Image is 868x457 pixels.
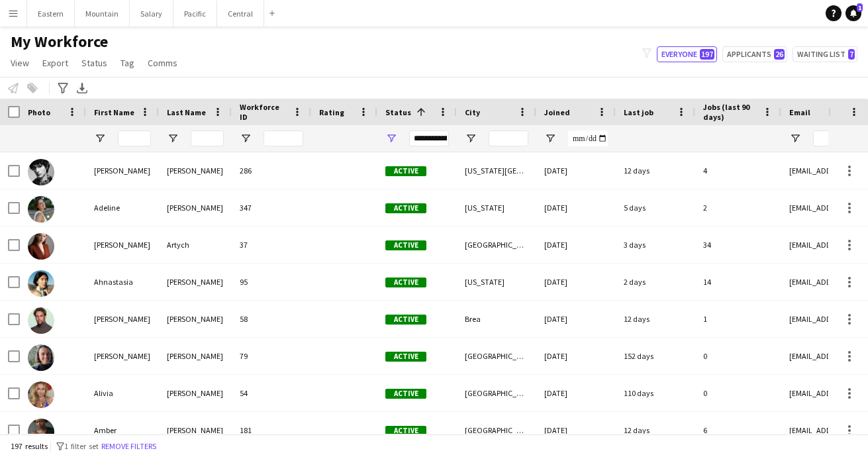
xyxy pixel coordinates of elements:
[173,1,217,26] button: Pacific
[789,132,801,144] button: Open Filter Menu
[159,301,232,337] div: [PERSON_NAME]
[28,159,54,185] img: Addison Stender
[616,301,695,337] div: 12 days
[385,352,426,362] span: Active
[159,375,232,411] div: [PERSON_NAME]
[465,107,480,117] span: City
[616,227,695,263] div: 3 days
[789,107,810,117] span: Email
[695,264,781,300] div: 14
[11,32,108,52] span: My Workforce
[457,152,536,189] div: [US_STATE][GEOGRAPHIC_DATA]
[657,46,717,62] button: Everyone197
[99,439,159,454] button: Remove filters
[536,264,616,300] div: [DATE]
[793,46,857,62] button: Waiting list7
[28,381,54,408] img: Alivia Murdoch
[28,233,54,260] img: Agnes Artych
[232,301,311,337] div: 58
[695,301,781,337] div: 1
[616,264,695,300] div: 2 days
[28,196,54,223] img: Adeline Van Buskirk
[86,227,159,263] div: [PERSON_NAME]
[121,57,134,69] span: Tag
[457,264,536,300] div: [US_STATE]
[76,54,113,72] a: Status
[28,419,54,445] img: Amber Shields
[264,130,303,146] input: Workforce ID Filter Input
[489,130,528,146] input: City Filter Input
[616,412,695,448] div: 12 days
[232,338,311,374] div: 79
[142,54,183,72] a: Comms
[28,107,50,117] span: Photo
[86,375,159,411] div: Alivia
[536,189,616,226] div: [DATE]
[232,227,311,263] div: 37
[616,189,695,226] div: 5 days
[94,107,134,117] span: First Name
[28,307,54,334] img: Alex Segura Lozano
[536,338,616,374] div: [DATE]
[457,412,536,448] div: [GEOGRAPHIC_DATA]
[86,189,159,226] div: Adeline
[700,49,714,60] span: 197
[28,344,54,371] img: Alex Waguespack
[232,375,311,411] div: 54
[385,203,426,213] span: Active
[457,375,536,411] div: [GEOGRAPHIC_DATA]
[232,412,311,448] div: 181
[115,54,140,72] a: Tag
[722,46,787,62] button: Applicants26
[319,107,344,117] span: Rating
[130,1,173,26] button: Salary
[159,338,232,374] div: [PERSON_NAME]
[385,315,426,325] span: Active
[457,338,536,374] div: [GEOGRAPHIC_DATA]
[536,375,616,411] div: [DATE]
[385,240,426,250] span: Active
[64,441,99,451] span: 1 filter set
[159,152,232,189] div: [PERSON_NAME]
[86,264,159,300] div: Ahnastasia
[11,57,29,69] span: View
[27,1,75,26] button: Eastern
[695,227,781,263] div: 34
[5,54,34,72] a: View
[191,130,224,146] input: Last Name Filter Input
[232,152,311,189] div: 286
[385,426,426,436] span: Active
[75,1,130,26] button: Mountain
[159,189,232,226] div: [PERSON_NAME]
[217,1,264,26] button: Central
[86,412,159,448] div: Amber
[55,80,71,96] app-action-btn: Advanced filters
[232,189,311,226] div: 347
[536,227,616,263] div: [DATE]
[457,301,536,337] div: Brea
[774,49,785,60] span: 26
[457,227,536,263] div: [GEOGRAPHIC_DATA]
[232,264,311,300] div: 95
[616,375,695,411] div: 110 days
[81,57,107,69] span: Status
[695,338,781,374] div: 0
[536,301,616,337] div: [DATE]
[385,166,426,176] span: Active
[240,102,287,122] span: Workforce ID
[457,189,536,226] div: [US_STATE]
[167,107,206,117] span: Last Name
[240,132,252,144] button: Open Filter Menu
[536,412,616,448] div: [DATE]
[385,132,397,144] button: Open Filter Menu
[148,57,177,69] span: Comms
[385,278,426,287] span: Active
[848,49,855,60] span: 7
[37,54,73,72] a: Export
[695,412,781,448] div: 6
[385,107,411,117] span: Status
[28,270,54,297] img: Ahnastasia Carlyle
[703,102,757,122] span: Jobs (last 90 days)
[544,107,570,117] span: Joined
[86,301,159,337] div: [PERSON_NAME]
